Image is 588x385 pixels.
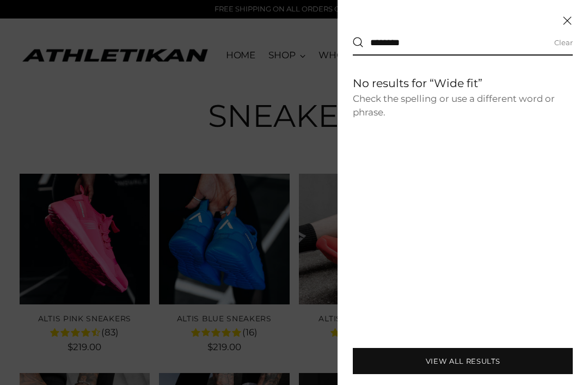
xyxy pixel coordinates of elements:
[353,75,573,92] h4: No results for “Wide fit”
[562,15,573,26] button: Close
[353,92,573,119] p: Check the spelling or use a different word or phrase.
[353,37,364,48] button: Search
[364,30,554,54] input: What are you looking for?
[554,38,573,47] button: Clear
[353,348,573,374] button: View all results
